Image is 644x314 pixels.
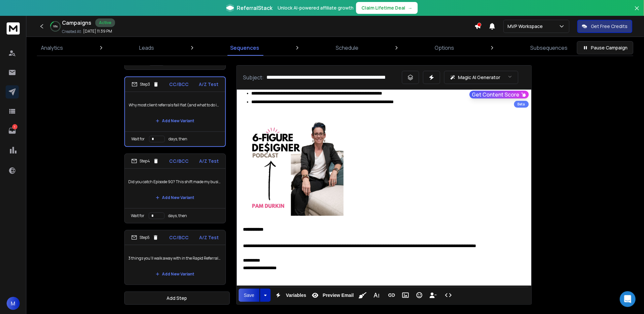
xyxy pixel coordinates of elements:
a: 1 [6,124,19,137]
button: Add Step [124,292,230,305]
a: Schedule [332,40,362,56]
button: Magic AI Generator [444,71,518,84]
button: Add New Variant [150,268,200,281]
p: Unlock AI-powered affiliate growth [278,5,353,11]
div: Step 3 [132,81,159,87]
button: Get Free Credits [577,20,632,33]
button: Add New Variant [150,191,200,204]
p: Wait for [132,136,145,142]
a: Sequences [227,40,263,56]
button: Claim Lifetime Deal→ [356,2,418,14]
button: Insert Image (⌘P) [399,289,412,302]
p: 1 [12,124,17,129]
p: Did you catch Episode 90? This shift made my business skyrocket [129,173,222,191]
div: Open Intercom Messenger [620,291,636,307]
p: CC/BCC [169,234,189,241]
button: M [7,297,20,310]
span: Preview Email [322,293,355,298]
p: Options [435,44,454,52]
span: ReferralStack [237,4,272,12]
button: Code View [442,289,455,302]
p: CC/BCC [169,81,189,88]
li: Step5CC/BCCA/Z Test3 things you’ll walk away with in the Rapid Referrals ChallengeAdd New Variant [124,230,226,285]
button: Close banner [633,4,641,20]
p: Get Free Credits [591,23,628,30]
div: Beta [514,101,529,108]
button: Insert Link (⌘K) [385,289,398,302]
p: Created At: [62,29,82,34]
button: Insert Unsubscribe Link [427,289,440,302]
button: Preview Email [309,289,355,302]
p: Leads [139,44,154,52]
p: A/Z Test [199,158,219,164]
a: Options [431,40,458,56]
li: Step4CC/BCCA/Z TestDid you catch Episode 90? This shift made my business skyrocketAdd New Variant... [124,154,226,223]
button: Pause Campaign [577,41,633,54]
p: Analytics [41,44,63,52]
span: Variables [285,293,308,298]
span: → [408,5,413,11]
button: More Text [370,289,383,302]
div: Step 4 [131,158,159,164]
p: MVP Workspace [508,23,546,30]
li: Step3CC/BCCA/Z TestWhy most client referrals fall flat (and what to do instead)Add New VariantWai... [124,76,226,147]
p: 3 things you’ll walk away with in the Rapid Referrals Challenge [129,249,222,268]
a: Leads [135,40,158,56]
p: Sequences [230,44,260,52]
h1: Campaigns [62,19,91,27]
p: CC/BCC [169,158,189,164]
a: Subsequences [527,40,572,56]
p: days, then [169,213,187,218]
p: Subsequences [531,44,568,52]
p: [DATE] 11:39 PM [83,29,112,34]
p: A/Z Test [199,234,219,241]
button: Get Content Score [470,91,529,99]
button: Save [239,289,260,302]
button: Variables [272,289,308,302]
p: Subject: [243,73,264,81]
p: Schedule [336,44,358,52]
button: Emoticons [413,289,426,302]
button: Add New Variant [150,114,200,128]
p: Why most client referrals fall flat (and what to do instead) [129,96,221,114]
p: A/Z Test [199,81,219,88]
p: 19 % [53,24,58,28]
a: Analytics [37,40,67,56]
p: Wait for [131,213,145,218]
div: Step 5 [131,235,159,241]
p: Magic AI Generator [458,74,501,81]
div: Active [95,18,115,27]
button: Clean HTML [356,289,369,302]
p: days, then [169,136,188,142]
